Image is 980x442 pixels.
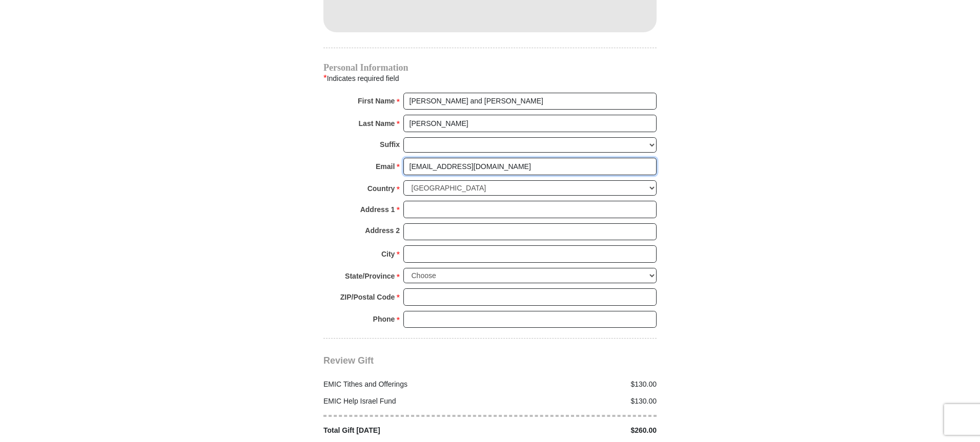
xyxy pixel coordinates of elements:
[318,396,491,407] div: EMIC Help Israel Fund
[318,425,491,436] div: Total Gift [DATE]
[358,94,395,108] strong: First Name
[367,181,395,196] strong: Country
[360,202,395,217] strong: Address 1
[359,116,395,131] strong: Last Name
[380,137,400,152] strong: Suffix
[381,247,395,261] strong: City
[365,223,400,238] strong: Address 2
[345,269,395,283] strong: State/Province
[490,396,662,407] div: $130.00
[373,312,395,326] strong: Phone
[323,72,657,85] div: Indicates required field
[376,159,395,174] strong: Email
[490,425,662,436] div: $260.00
[340,290,395,304] strong: ZIP/Postal Code
[323,64,657,72] h4: Personal Information
[490,379,662,390] div: $130.00
[318,379,491,390] div: EMIC Tithes and Offerings
[323,355,374,366] span: Review Gift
